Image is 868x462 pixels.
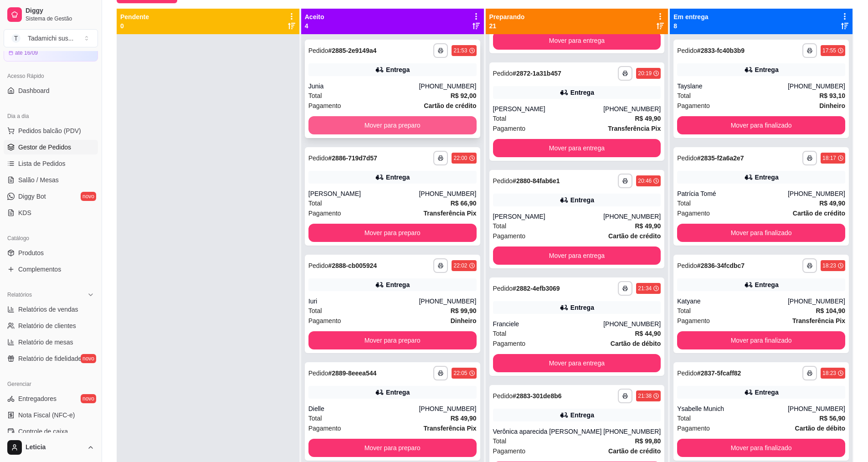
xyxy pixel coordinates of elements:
p: 0 [120,21,149,31]
div: Entrega [570,303,594,312]
span: Dashboard [18,86,50,95]
div: Catálogo [4,231,98,246]
span: Total [677,91,691,101]
span: Diggy [26,7,94,15]
button: Mover para entrega [493,31,661,50]
div: Entrega [386,65,410,74]
p: Aceito [305,12,324,21]
strong: Cartão de crédito [424,102,476,109]
p: Em entrega [673,12,708,21]
button: Mover para preparo [308,116,477,134]
strong: R$ 66,90 [451,200,477,207]
a: Relatórios de vendas [4,302,98,317]
div: Patrícia Tomé [677,189,788,198]
button: Mover para finalizado [677,116,845,134]
div: 21:34 [638,285,652,292]
span: Total [493,113,507,123]
div: Katyane [677,297,788,306]
strong: # 2833-fc40b3b9 [697,47,745,54]
p: 8 [673,21,708,31]
button: Mover para preparo [308,439,477,457]
span: Relatório de clientes [18,321,76,330]
strong: R$ 49,90 [635,115,661,122]
div: Entrega [386,388,410,397]
div: 22:00 [453,154,467,162]
span: Pedido [677,262,697,269]
strong: # 2880-84fab6e1 [513,177,560,185]
span: Pagamento [308,208,341,218]
div: Entrega [755,280,779,289]
strong: # 2889-8eeea544 [328,370,376,377]
div: Entrega [755,388,779,397]
button: Leticia [4,436,98,458]
div: 21:53 [453,47,467,54]
div: Entrega [570,88,594,97]
strong: Cartão de crédito [608,447,661,455]
strong: Transferência Pix [424,425,477,432]
div: 21:38 [638,392,652,400]
strong: Cartão de crédito [608,232,661,240]
a: Controle de caixa [4,424,98,439]
strong: R$ 93,10 [819,92,845,99]
span: Total [308,198,322,208]
div: [PHONE_NUMBER] [419,297,476,306]
strong: Transferência Pix [792,317,845,324]
div: [PHONE_NUMBER] [419,404,476,413]
div: [PHONE_NUMBER] [603,104,661,113]
span: Gestor de Pedidos [18,143,71,152]
span: Lista de Pedidos [18,159,66,168]
p: Preparando [489,12,525,21]
div: Junia [308,82,419,91]
strong: # 2872-1a31b457 [513,70,561,77]
strong: R$ 104,90 [816,307,845,314]
div: 17:55 [822,47,836,54]
strong: Cartão de débito [611,340,661,347]
button: Mover para entrega [493,246,661,265]
strong: R$ 49,90 [819,200,845,207]
div: Entrega [570,195,594,205]
button: Mover para finalizado [677,224,845,242]
span: Pagamento [677,208,710,218]
span: Relatório de fidelidade [18,354,82,363]
strong: R$ 99,90 [451,307,477,314]
div: [PHONE_NUMBER] [603,319,661,329]
div: 18:23 [822,370,836,377]
span: Diggy Bot [18,192,46,201]
div: Entrega [755,65,779,74]
span: Relatório de mesas [18,338,73,347]
span: Pedido [493,285,513,292]
span: Pedido [308,370,329,377]
button: Pedidos balcão (PDV) [4,123,98,138]
div: 18:23 [822,262,836,269]
div: 20:19 [638,70,652,77]
span: Total [677,198,691,208]
a: Relatório de fidelidadenovo [4,351,98,366]
span: Pagamento [677,101,710,111]
span: Total [677,413,691,423]
a: KDS [4,205,98,220]
strong: R$ 99,80 [635,437,661,445]
div: Entrega [570,411,594,420]
div: Tadamichi sus ... [28,34,73,43]
span: Pagamento [493,339,526,349]
a: Gestor de Pedidos [4,140,98,154]
span: Pedido [677,370,697,377]
strong: # 2883-301de8b6 [513,392,561,400]
div: Iuri [308,297,419,306]
button: Mover para entrega [493,354,661,372]
div: [PHONE_NUMBER] [419,82,476,91]
div: [PERSON_NAME] [493,212,604,221]
span: Total [308,306,322,316]
div: Acesso Rápido [4,69,98,83]
span: Entregadores [18,394,56,403]
div: [PHONE_NUMBER] [603,427,661,436]
span: Total [677,306,691,316]
strong: # 2835-f2a6a2e7 [697,154,744,162]
div: [PERSON_NAME] [308,189,419,198]
span: Pagamento [308,316,341,326]
span: Total [493,329,507,339]
a: Diggy Botnovo [4,189,98,204]
span: Pedido [493,177,513,185]
span: Total [308,91,322,101]
span: Sistema de Gestão [26,15,94,22]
